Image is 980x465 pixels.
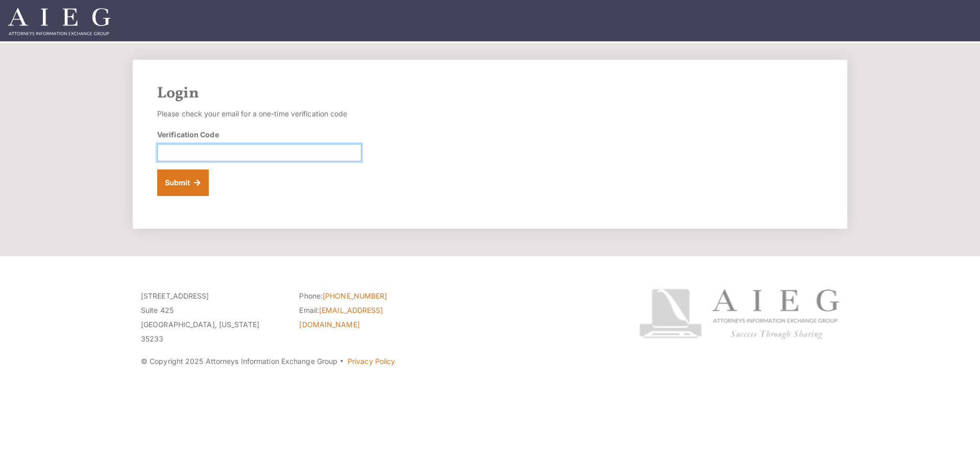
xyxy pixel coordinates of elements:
a: [PHONE_NUMBER] [323,291,387,300]
button: Submit [157,169,209,196]
p: Please check your email for a one-time verification code [157,107,361,121]
img: Attorneys Information Exchange Group logo [639,289,839,339]
li: Email: [299,303,442,332]
p: [STREET_ADDRESS] Suite 425 [GEOGRAPHIC_DATA], [US_STATE] 35233 [141,289,284,346]
h2: Login [157,84,823,103]
a: [EMAIL_ADDRESS][DOMAIN_NAME] [299,306,383,329]
a: Privacy Policy [348,357,395,365]
label: Verification Code [157,129,219,140]
span: · [339,361,344,366]
li: Phone: [299,289,442,303]
img: Attorneys Information Exchange Group [8,8,110,35]
p: © Copyright 2025 Attorneys Information Exchange Group [141,354,601,369]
